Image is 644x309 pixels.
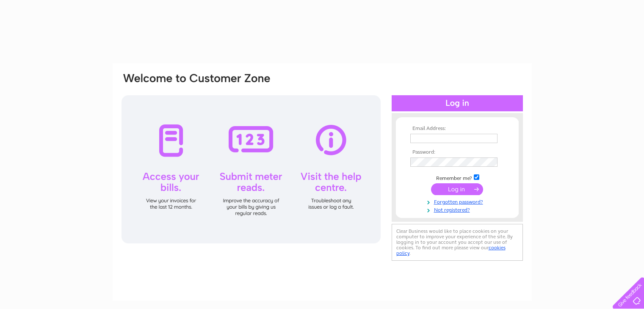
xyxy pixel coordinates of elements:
a: cookies policy [396,245,506,256]
div: Clear Business would like to place cookies on your computer to improve your experience of the sit... [392,224,523,261]
a: Forgotten password? [410,197,506,205]
td: Remember me? [408,173,506,182]
a: Not registered? [410,205,506,213]
th: Email Address: [408,126,506,132]
input: Submit [431,183,483,195]
th: Password: [408,149,506,155]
